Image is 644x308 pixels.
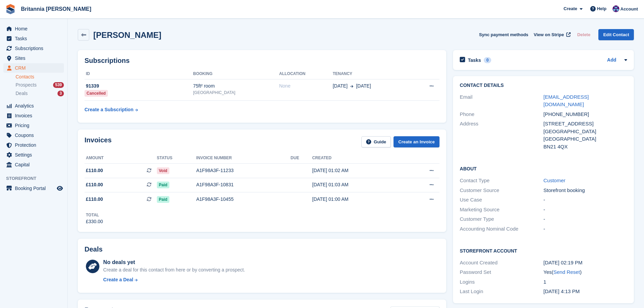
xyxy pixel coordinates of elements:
div: Create a Deal [103,276,133,283]
th: Amount [85,153,157,164]
h2: Tasks [468,57,481,63]
span: Help [597,5,606,12]
div: Customer Source [460,187,543,194]
a: menu [3,140,64,150]
div: Logins [460,278,543,286]
span: Home [15,24,55,33]
span: Invoices [15,111,55,120]
span: Paid [157,196,169,203]
button: Sync payment methods [479,29,528,40]
a: View on Stripe [531,29,572,40]
div: BN21 4QX [544,143,627,151]
span: Coupons [15,131,55,140]
div: [DATE] 01:00 AM [312,196,404,203]
a: Create an Invoice [393,136,439,147]
div: [GEOGRAPHIC_DATA] [193,90,279,96]
a: menu [3,111,64,120]
h2: Invoices [85,136,112,147]
a: Deals 3 [16,90,64,97]
h2: Contact Details [460,83,627,88]
span: Tasks [15,34,55,43]
div: [STREET_ADDRESS] [544,120,627,128]
span: View on Stripe [534,31,564,38]
div: [GEOGRAPHIC_DATA] [544,135,627,143]
a: Preview store [56,184,64,192]
th: Allocation [279,69,333,79]
a: menu [3,63,64,73]
div: [DATE] 02:19 PM [544,259,627,267]
span: [DATE] [356,82,371,90]
a: menu [3,24,64,33]
span: Create [564,5,577,12]
div: No deals yet [103,258,245,266]
div: 91339 [85,82,193,90]
span: Protection [15,140,55,150]
a: menu [3,101,64,111]
a: Add [607,56,616,64]
div: Storefront booking [544,187,627,194]
th: Invoice number [196,153,290,164]
h2: Storefront Account [460,247,627,254]
img: stora-icon-8386f47178a22dfd0bd8f6a31ec36ba5ce8667c1dd55bd0f319d3a0aa187defe.svg [5,4,16,14]
div: A1F98A3F-10831 [196,181,290,188]
span: Settings [15,150,55,160]
div: [DATE] 01:02 AM [312,167,404,174]
a: menu [3,53,64,63]
a: Edit Contact [598,29,634,40]
a: [EMAIL_ADDRESS][DOMAIN_NAME] [544,94,589,108]
div: - [544,215,627,223]
div: Account Created [460,259,543,267]
span: £110.00 [86,167,103,174]
div: 1 [544,278,627,286]
div: £330.00 [86,218,103,225]
span: Subscriptions [15,44,55,53]
span: £110.00 [86,196,103,203]
div: Total [86,212,103,218]
span: Sites [15,53,55,63]
a: Create a Subscription [85,103,138,116]
h2: Subscriptions [85,57,439,65]
div: None [279,82,333,90]
span: Booking Portal [15,184,55,193]
span: Analytics [15,101,55,111]
span: Paid [157,182,169,188]
div: - [544,196,627,204]
div: Customer Type [460,215,543,223]
span: Deals [16,90,28,97]
th: ID [85,69,193,79]
div: Phone [460,111,543,118]
div: [PHONE_NUMBER] [544,111,627,118]
div: Create a deal for this contact from here or by converting a prospect. [103,266,245,274]
a: Prospects 539 [16,81,64,89]
span: Storefront [6,175,67,182]
div: A1F98A3F-10455 [196,196,290,203]
div: - [544,225,627,233]
div: 3 [57,91,64,96]
span: CRM [15,63,55,73]
button: Delete [574,29,593,40]
span: [DATE] [333,82,348,90]
div: Use Case [460,196,543,204]
th: Due [291,153,312,164]
h2: Deals [85,245,102,253]
a: Customer [544,177,566,183]
th: Tenancy [333,69,411,79]
a: menu [3,121,64,130]
span: Void [157,167,169,174]
div: Cancelled [85,90,108,97]
time: 2025-06-17 15:13:15 UTC [544,288,580,294]
div: Create a Subscription [85,106,134,113]
th: Status [157,153,196,164]
h2: About [460,165,627,172]
a: menu [3,131,64,140]
div: Last Login [460,288,543,295]
img: Becca Clark [613,5,619,12]
a: Create a Deal [103,276,245,283]
span: Account [620,6,638,13]
span: Capital [15,160,55,169]
div: 75ft² room [193,82,279,90]
div: Password Set [460,268,543,276]
div: Yes [544,268,627,276]
span: Prospects [16,82,37,88]
h2: [PERSON_NAME] [93,30,161,40]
